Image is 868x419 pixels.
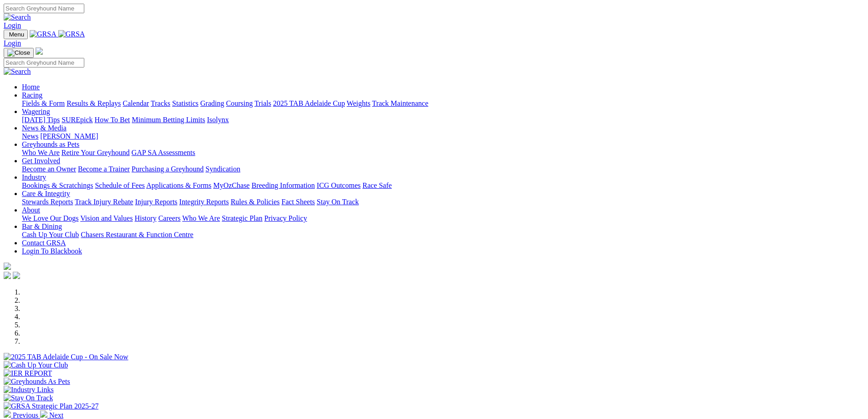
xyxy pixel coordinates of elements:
a: Minimum Betting Limits [132,116,205,124]
div: Bar & Dining [22,231,864,239]
a: Login [4,21,21,29]
img: logo-grsa-white.png [36,47,43,55]
img: chevron-right-pager-white.svg [40,410,47,418]
img: Industry Links [4,386,54,394]
a: Greyhounds as Pets [22,140,79,148]
a: Statistics [172,99,199,107]
a: Rules & Policies [231,198,280,206]
div: Racing [22,99,864,108]
img: facebook.svg [4,272,11,279]
img: Search [4,13,31,21]
span: Next [49,411,63,419]
img: Greyhounds As Pets [4,378,70,386]
a: Fact Sheets [282,198,315,206]
a: Wagering [22,108,50,115]
a: Race Safe [362,181,391,189]
img: Search [4,67,31,76]
a: Next [40,411,63,419]
a: Become a Trainer [78,165,130,173]
a: Vision and Values [80,214,133,222]
a: Breeding Information [252,181,315,189]
a: Racing [22,91,42,99]
a: Login To Blackbook [22,247,82,255]
img: Close [7,49,30,57]
a: Retire Your Greyhound [62,149,130,156]
a: Bar & Dining [22,222,62,230]
a: Weights [347,99,370,107]
a: Become an Owner [22,165,76,173]
a: News & Media [22,124,67,132]
a: Track Injury Rebate [75,198,133,206]
div: Industry [22,181,864,190]
a: Syndication [205,165,240,173]
a: GAP SA Assessments [132,149,195,156]
a: Calendar [123,99,149,107]
a: Who We Are [182,214,220,222]
a: Results & Replays [67,99,121,107]
a: Bookings & Scratchings [22,181,93,189]
a: Coursing [226,99,253,107]
a: Grading [200,99,224,107]
a: Applications & Forms [146,181,211,189]
img: GRSA [58,30,85,38]
a: Login [4,39,21,47]
a: How To Bet [95,116,130,124]
input: Search [4,4,84,13]
div: Greyhounds as Pets [22,149,864,157]
a: About [22,206,40,214]
a: Schedule of Fees [95,181,144,189]
a: Isolynx [207,116,229,124]
a: Chasers Restaurant & Function Centre [81,231,193,238]
a: Stay On Track [317,198,359,206]
a: Track Maintenance [372,99,428,107]
a: Get Involved [22,157,60,165]
a: SUREpick [62,116,92,124]
a: Who We Are [22,149,60,156]
div: About [22,214,864,222]
div: News & Media [22,132,864,140]
a: Fields & Form [22,99,65,107]
img: chevron-left-pager-white.svg [4,410,11,418]
a: Strategic Plan [222,214,262,222]
img: 2025 TAB Adelaide Cup - On Sale Now [4,353,128,361]
a: Trials [254,99,271,107]
a: News [22,132,38,140]
a: Privacy Policy [264,214,307,222]
a: Careers [158,214,180,222]
div: Get Involved [22,165,864,173]
a: Care & Integrity [22,190,70,197]
a: MyOzChase [213,181,250,189]
a: We Love Our Dogs [22,214,78,222]
a: [DATE] Tips [22,116,60,124]
button: Toggle navigation [4,30,28,39]
a: Contact GRSA [22,239,66,247]
a: Integrity Reports [179,198,229,206]
img: Cash Up Your Club [4,361,68,369]
div: Care & Integrity [22,198,864,206]
a: History [134,214,156,222]
a: 2025 TAB Adelaide Cup [273,99,345,107]
img: IER REPORT [4,369,52,378]
img: GRSA Strategic Plan 2025-27 [4,402,98,410]
div: Wagering [22,116,864,124]
a: ICG Outcomes [317,181,360,189]
a: Tracks [151,99,170,107]
a: Home [22,83,40,91]
span: Menu [9,31,24,38]
a: Stewards Reports [22,198,73,206]
a: Cash Up Your Club [22,231,79,238]
span: Previous [13,411,38,419]
a: Previous [4,411,40,419]
button: Toggle navigation [4,48,34,58]
input: Search [4,58,84,67]
a: [PERSON_NAME] [40,132,98,140]
img: logo-grsa-white.png [4,263,11,270]
img: GRSA [30,30,56,38]
img: Stay On Track [4,394,53,402]
a: Industry [22,173,46,181]
img: twitter.svg [13,272,20,279]
a: Injury Reports [135,198,177,206]
a: Purchasing a Greyhound [132,165,204,173]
